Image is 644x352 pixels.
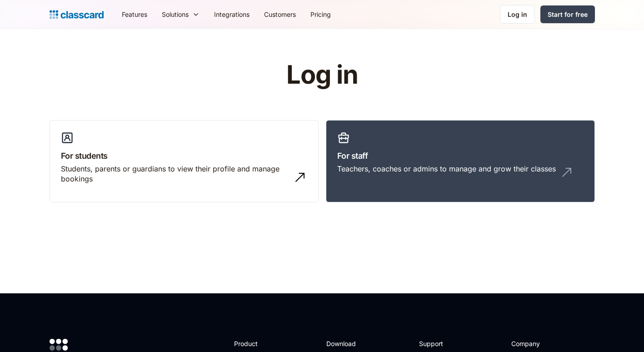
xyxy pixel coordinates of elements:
[162,10,189,19] div: Solutions
[337,150,584,162] h3: For staff
[500,5,535,24] a: Log in
[207,4,257,25] a: Integrations
[540,5,595,23] a: Start for free
[115,4,155,25] a: Features
[326,120,595,203] a: For staffTeachers, coaches or admins to manage and grow their classes
[508,10,527,19] div: Log in
[257,4,303,25] a: Customers
[548,10,588,19] div: Start for free
[50,8,104,21] a: Logo
[337,164,556,174] div: Teachers, coaches or admins to manage and grow their classes
[155,4,207,25] div: Solutions
[50,120,319,203] a: For studentsStudents, parents or guardians to view their profile and manage bookings
[303,4,338,25] a: Pricing
[419,339,456,348] h2: Support
[234,339,283,348] h2: Product
[61,150,307,162] h3: For students
[511,339,572,348] h2: Company
[326,339,364,348] h2: Download
[61,164,289,184] div: Students, parents or guardians to view their profile and manage bookings
[178,61,466,89] h1: Log in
